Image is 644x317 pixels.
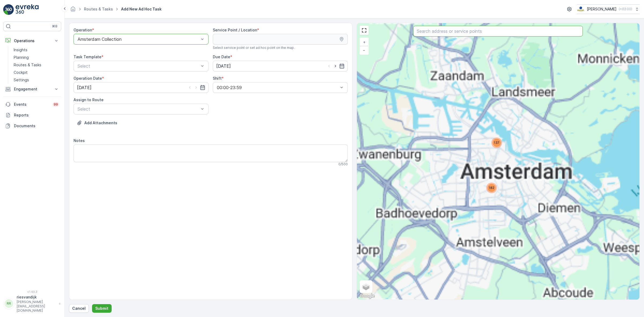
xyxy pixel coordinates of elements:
[338,162,348,166] p: 0 / 500
[78,106,199,112] p: Select
[14,47,27,53] p: Insights
[213,28,257,32] label: Service Point / Location
[587,6,617,12] p: [PERSON_NAME]
[74,119,120,127] button: Upload File
[577,4,640,14] button: [PERSON_NAME](+02:00)
[363,48,365,52] span: −
[3,294,61,313] button: RRriesvandijk[PERSON_NAME][EMAIL_ADDRESS][DOMAIN_NAME]
[213,61,348,71] input: dd/mm/yyyy
[74,54,101,59] label: Task Template
[69,304,89,313] button: Cancel
[74,97,104,102] label: Assign to Route
[14,86,50,92] p: Engagement
[213,54,230,59] label: Due Date
[14,102,49,107] p: Events
[413,26,583,37] input: Search address or service points
[3,4,14,15] img: logo
[3,99,61,110] a: Events99
[120,6,163,12] span: Add New Ad Hoc Task
[3,35,61,46] button: Operations
[3,121,61,131] a: Documents
[74,82,208,93] input: dd/mm/yyyy
[491,137,502,148] div: 137
[52,24,57,28] p: ⌘B
[84,7,113,11] a: Routes & Tasks
[363,40,365,44] span: +
[74,28,92,32] label: Operation
[84,120,117,126] p: Add Attachments
[358,293,376,300] img: Google
[360,26,368,34] a: View Fullscreen
[54,102,58,107] p: 99
[5,299,13,308] div: RR
[3,84,61,94] button: Engagement
[14,123,59,129] p: Documents
[213,76,222,81] label: Shift
[12,76,61,84] a: Settings
[619,7,632,11] p: ( +02:00 )
[95,306,108,311] p: Submit
[12,61,61,69] a: Routes & Tasks
[494,141,499,145] span: 137
[3,290,61,293] span: v 1.49.3
[92,304,112,313] button: Submit
[358,293,376,300] a: Open this area in Google Maps (opens a new window)
[72,306,86,311] p: Cancel
[14,70,28,75] p: Cockpit
[360,38,368,46] a: Zoom In
[489,186,494,190] span: 182
[3,110,61,121] a: Reports
[74,76,102,81] label: Operation Date
[74,138,85,143] label: Notes
[17,300,56,313] p: [PERSON_NAME][EMAIL_ADDRESS][DOMAIN_NAME]
[70,8,76,13] a: Homepage
[360,46,368,54] a: Zoom Out
[14,38,50,43] p: Operations
[360,281,372,293] a: Layers
[486,183,497,193] div: 182
[17,294,56,300] p: riesvandijk
[12,54,61,61] a: Planning
[12,46,61,54] a: Insights
[14,62,41,68] p: Routes & Tasks
[78,63,199,69] p: Select
[213,46,295,50] span: Select service point or set ad hoc point on the map.
[14,77,29,83] p: Settings
[16,4,39,15] img: logo_light-DOdMpM7g.png
[12,69,61,76] a: Cockpit
[14,112,59,118] p: Reports
[577,6,585,12] img: basis-logo_rgb2x.png
[14,55,29,60] p: Planning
